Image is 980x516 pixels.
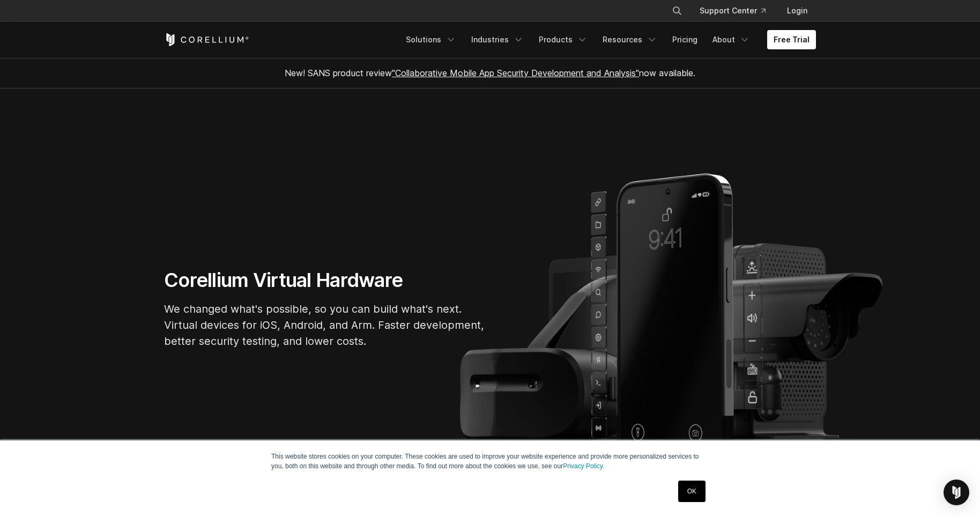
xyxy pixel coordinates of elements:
[667,1,687,20] button: Search
[465,30,530,49] a: Industries
[164,301,486,349] p: We changed what's possible, so you can build what's next. Virtual devices for iOS, Android, and A...
[271,452,709,471] p: This website stores cookies on your computer. These cookies are used to improve your website expe...
[164,268,486,292] h1: Corellium Virtual Hardware
[944,480,969,505] div: Open Intercom Messenger
[666,30,704,49] a: Pricing
[399,30,463,49] a: Solutions
[678,481,706,502] a: OK
[164,33,249,46] a: Corellium Home
[399,30,816,49] div: Navigation Menu
[563,462,604,470] a: Privacy Policy.
[285,68,695,78] span: New! SANS product review now available.
[392,68,639,78] a: "Collaborative Mobile App Security Development and Analysis"
[778,1,816,20] a: Login
[659,1,816,20] div: Navigation Menu
[532,30,594,49] a: Products
[706,30,756,49] a: About
[691,1,774,20] a: Support Center
[596,30,664,49] a: Resources
[767,30,816,49] a: Free Trial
